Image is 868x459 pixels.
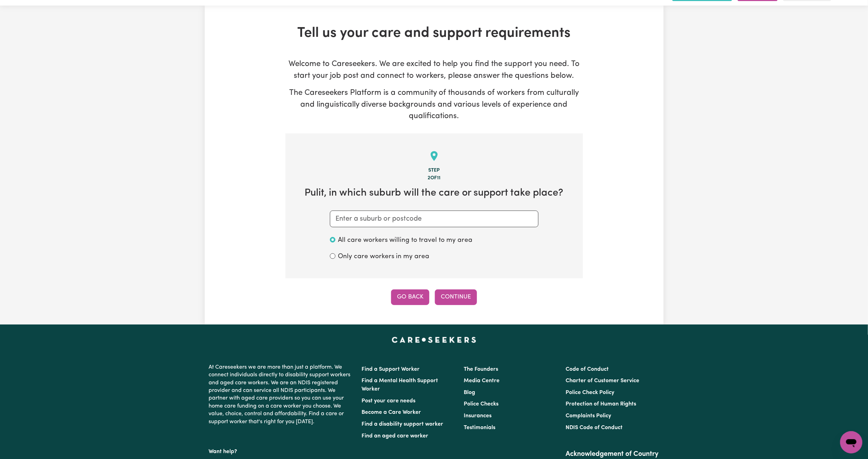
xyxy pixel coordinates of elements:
[338,236,473,246] label: All care workers willing to travel to my area
[362,398,416,404] a: Post your care needs
[362,367,420,372] a: Find a Support Worker
[464,378,500,384] a: Media Centre
[297,187,572,199] h2: Pulit , in which suburb will the care or support take place?
[566,378,639,384] a: Charter of Customer Service
[840,431,862,453] iframe: Button to launch messaging window, conversation in progress
[464,425,495,431] a: Testimonials
[330,211,538,227] input: Enter a suburb or postcode
[297,174,572,182] div: 2 of 11
[297,167,572,174] div: Step
[464,367,498,372] a: The Founders
[464,413,492,419] a: Insurances
[285,25,583,42] h1: Tell us your care and support requirements
[391,289,429,305] button: Go Back
[362,410,421,415] a: Become a Care Worker
[566,450,659,458] h2: Acknowledgement of Country
[338,252,430,262] label: Only care workers in my area
[566,401,636,407] a: Protection of Human Rights
[464,390,475,395] a: Blog
[464,401,498,407] a: Police Checks
[566,413,611,419] a: Complaints Policy
[362,421,444,427] a: Find a disability support worker
[285,58,583,82] p: Welcome to Careseekers. We are excited to help you find the support you need. To start your job p...
[566,367,609,372] a: Code of Conduct
[285,87,583,122] p: The Careseekers Platform is a community of thousands of workers from culturally and linguisticall...
[362,433,429,439] a: Find an aged care worker
[209,445,354,456] p: Want help?
[392,337,476,343] a: Careseekers home page
[566,425,623,431] a: NDIS Code of Conduct
[362,378,438,392] a: Find a Mental Health Support Worker
[435,289,477,305] button: Continue
[566,390,614,395] a: Police Check Policy
[209,361,354,428] p: At Careseekers we are more than just a platform. We connect individuals directly to disability su...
